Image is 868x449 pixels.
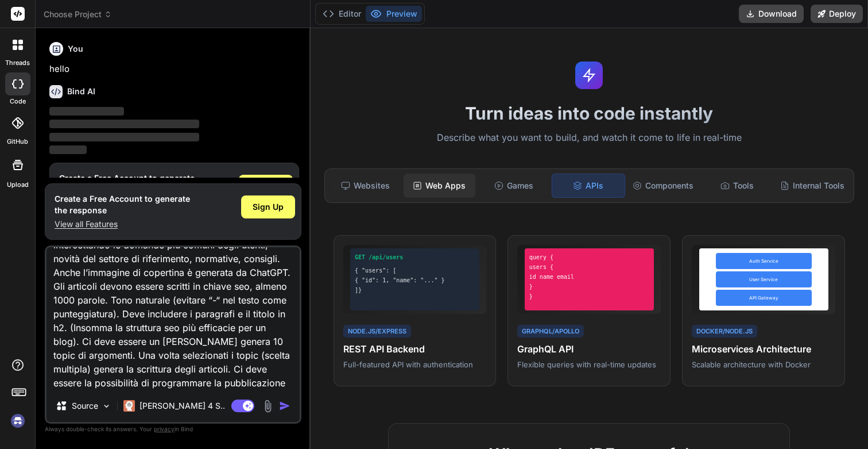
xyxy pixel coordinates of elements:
[123,400,135,412] img: Claude 4 Sonnet
[355,286,475,294] div: ]}
[46,247,300,390] textarea: Un app con gestione multi sito che permetta di collegarsi a WordPress tramite api e pubblicare ar...
[517,359,661,370] p: Flexible queries with real-time updates
[692,359,835,370] p: Scalable architecture with Docker
[716,290,812,306] div: API Gateway
[716,271,812,287] div: User Service
[517,325,584,338] div: GraphQL/Apollo
[552,174,625,198] div: APIs
[517,342,661,356] h4: GraphQL API
[529,253,649,262] div: query {
[317,103,862,124] h1: Turn ideas into code instantly
[627,174,699,198] div: Components
[68,43,83,55] h6: You
[49,145,87,154] span: ‌
[529,282,649,291] div: }
[811,5,863,23] button: Deploy
[7,137,28,147] label: GitHub
[776,174,849,198] div: Internal Tools
[343,359,487,370] p: Full-featured API with authentication
[529,292,649,301] div: }
[355,276,475,285] div: { "id": 1, "name": "..." }
[49,120,199,128] span: ‌
[49,63,299,76] p: hello
[5,58,30,68] label: threads
[317,131,862,145] p: Describe what you want to build, and watch it come to life in real-time
[716,253,812,269] div: Auth Service
[692,342,835,356] h4: Microservices Architecture
[253,201,284,213] span: Sign Up
[404,174,475,198] div: Web Apps
[55,218,190,230] p: View all Features
[55,193,190,216] h1: Create a Free Account to generate the response
[343,325,411,338] div: Node.js/Express
[67,86,95,97] h6: Bind AI
[45,424,301,435] p: Always double-check its answers. Your in Bind
[529,273,649,281] div: id name email
[139,400,225,412] p: [PERSON_NAME] 4 S..
[529,263,649,271] div: users {
[154,425,175,432] span: privacy
[366,6,422,22] button: Preview
[355,253,475,262] div: GET /api/users
[49,107,124,116] span: ‌
[739,5,804,23] button: Download
[59,172,195,195] h1: Create a Free Account to generate the response
[330,174,401,198] div: Websites
[343,342,487,356] h4: REST API Backend
[8,411,28,431] img: signin
[279,400,290,412] img: icon
[478,174,549,198] div: Games
[318,6,366,22] button: Editor
[261,400,274,413] img: attachment
[44,9,112,20] span: Choose Project
[355,266,475,275] div: { "users": [
[7,180,29,190] label: Upload
[692,325,757,338] div: Docker/Node.js
[102,401,111,411] img: Pick Models
[10,97,26,106] label: code
[702,174,773,198] div: Tools
[72,400,98,412] p: Source
[49,133,199,141] span: ‌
